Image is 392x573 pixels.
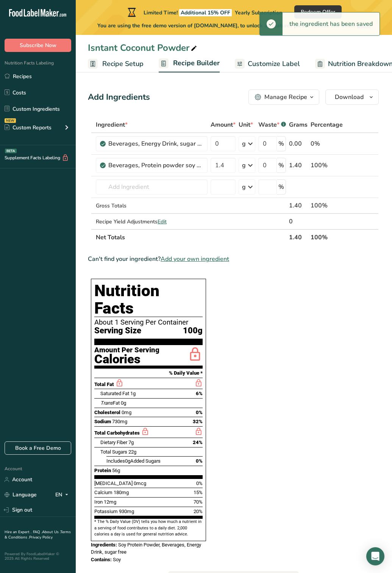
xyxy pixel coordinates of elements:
div: Amount Per Serving [94,347,159,354]
span: 32% [193,419,203,424]
a: Recipe Builder [159,55,220,73]
section: * The % Daily Value (DV) tells you how much a nutrient in a serving of food contributes to a dail... [94,519,203,537]
span: 0mcg [134,480,146,486]
span: Soy [113,557,121,562]
div: Waste [258,120,286,129]
div: g [242,182,246,192]
span: Yearly Subscription [235,9,282,16]
div: 100% [311,161,343,170]
span: Amount [211,120,236,129]
span: 730mg [112,419,127,424]
span: Customize Label [248,59,300,69]
span: 22g [128,449,136,455]
span: Saturated Fat [100,391,129,396]
span: Potassium [94,509,118,514]
div: Open Intercom Messenger [366,547,384,565]
span: Protein [94,468,111,473]
span: Redeem Offer [301,8,335,16]
span: 20% [194,509,203,514]
span: Fat [100,400,120,406]
div: BETA [5,149,17,153]
span: Soy Protein Powder, Beverages, Energy Drink, sugar free [91,542,201,555]
span: Download [335,93,364,102]
span: Total Fat [94,381,114,387]
div: Add Ingredients [88,91,150,104]
span: Iron [94,499,103,505]
span: 6% [196,391,203,396]
span: Add your own ingredient [161,254,229,264]
div: Gross Totals [96,202,208,210]
span: 15% [194,490,203,495]
div: 0 [289,217,308,226]
div: NEW [5,118,16,123]
span: 12mg [104,499,116,505]
span: Ingredients: [91,542,117,548]
input: Add Ingredient [96,179,208,195]
h1: Nutrition Facts [94,282,203,317]
span: [MEDICAL_DATA] [94,480,133,486]
a: About Us . [42,529,60,535]
button: Download [325,89,379,105]
span: Additional 15% OFF [179,9,232,16]
a: Privacy Policy [29,535,53,540]
a: Hire an Expert . [5,529,31,535]
div: Can't find your ingredient? [88,254,379,264]
span: 180mg [114,490,129,495]
div: Beverages, Protein powder soy based [108,161,203,170]
a: Language [5,488,37,501]
div: Manage Recipe [264,93,307,102]
span: 24% [193,440,203,445]
a: Recipe Setup [88,55,144,72]
span: Cholesterol [94,410,120,415]
span: Unit [239,120,253,129]
span: Total Carbohydrates [94,430,140,436]
span: Contains: [91,557,112,562]
span: Total Sugars [100,449,127,455]
div: 1.40 [289,201,308,210]
span: Sodium [94,419,111,424]
span: Serving Size [94,326,141,336]
button: Manage Recipe [248,89,319,105]
span: 0% [196,410,203,415]
button: Subscribe Now [5,39,71,52]
span: 100g [183,326,203,336]
a: FAQ . [33,529,42,535]
span: Subscribe Now [20,41,56,49]
section: % Daily Value * [94,369,203,378]
span: Recipe Setup [102,59,144,69]
span: 7g [128,440,134,445]
div: 0% [311,139,343,148]
th: 1.40 [287,229,309,245]
div: Isntant Coconut Powder [88,41,198,55]
span: Calcium [94,490,112,495]
span: Grams [289,120,308,129]
span: Ingredient [96,120,128,129]
span: Recipe Builder [173,58,220,68]
span: 930mg [119,509,134,514]
button: Redeem Offer [294,5,342,19]
div: g [242,161,246,170]
span: 56g [112,468,120,473]
div: g [242,139,246,148]
span: 0mg [122,410,131,415]
a: Customize Label [235,55,300,72]
th: 100% [309,229,344,245]
a: Book a Free Demo [5,441,71,455]
span: Edit [158,218,167,225]
div: Powered By FoodLabelMaker © 2025 All Rights Reserved [5,552,71,561]
div: the ingredient has been saved [283,13,380,35]
div: Beverages, Energy Drink, sugar free [108,139,203,148]
span: 0% [196,480,203,486]
div: 0.00 [289,139,308,148]
span: 1g [130,391,136,396]
span: Percentage [311,120,343,129]
span: Dietary Fiber [100,440,127,445]
i: Trans [100,400,113,406]
span: 0% [196,458,203,464]
span: 70% [194,499,203,505]
div: Calories [94,354,159,365]
span: You are using the free demo version of [DOMAIN_NAME], to unlock all features please choose one of... [97,22,370,30]
div: Limited Time! [126,8,282,17]
th: Net Totals [94,229,287,245]
span: Includes Added Sugars [106,458,161,464]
